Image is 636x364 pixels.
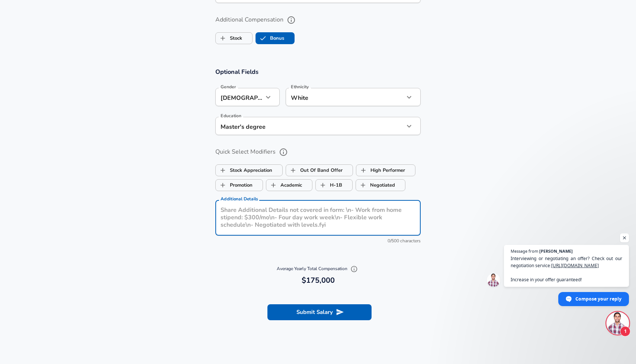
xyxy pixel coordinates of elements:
span: 1 [620,326,630,337]
span: Message from [511,249,538,253]
button: Out Of Band OfferOut Of Band Offer [286,164,353,176]
button: BonusBonus [256,32,295,44]
div: Open chat [607,312,629,334]
h3: Optional Fields [215,68,421,76]
div: White [286,88,393,106]
button: H-1BH-1B [315,179,353,191]
span: Stock Appreciation [216,163,230,177]
label: Bonus [256,31,284,45]
button: Submit Salary [267,304,372,320]
span: Out Of Band Offer [286,163,300,177]
span: Academic [266,178,280,192]
label: Promotion [216,178,253,192]
span: Stock [216,31,230,45]
span: Promotion [216,178,230,192]
button: StockStock [215,32,253,44]
label: Additional Details [221,197,258,201]
h6: $175,000 [218,275,418,286]
button: Stock AppreciationStock Appreciation [215,164,283,176]
span: Compose your reply [575,292,621,305]
span: High Performer [356,163,370,177]
label: Education [221,114,241,118]
label: Gender [221,85,236,89]
span: Negotiated [356,178,370,192]
label: Stock Appreciation [216,163,272,177]
button: help [277,146,290,158]
label: Negotiated [356,178,395,192]
button: Explain Total Compensation [348,263,360,275]
label: Additional Compensation [215,14,421,26]
button: AcademicAcademic [266,179,312,191]
span: Interviewing or negotiating an offer? Check out our negotiation service: Increase in your offer g... [511,255,622,283]
div: 0/500 characters [215,237,421,245]
label: Quick Select Modifiers [215,146,421,158]
button: High PerformerHigh Performer [356,164,415,176]
button: NegotiatedNegotiated [356,179,405,191]
span: Average Yearly Total Compensation [277,266,360,272]
button: help [285,14,298,26]
span: H-1B [316,178,330,192]
label: Stock [216,31,242,45]
span: [PERSON_NAME] [539,249,573,253]
div: Master's degree [215,117,393,135]
span: Bonus [256,31,270,45]
label: Ethnicity [291,85,309,89]
label: High Performer [356,163,405,177]
label: Academic [266,178,302,192]
div: [DEMOGRAPHIC_DATA] [215,88,263,106]
button: PromotionPromotion [215,179,263,191]
label: Out Of Band Offer [286,163,343,177]
label: H-1B [316,178,342,192]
